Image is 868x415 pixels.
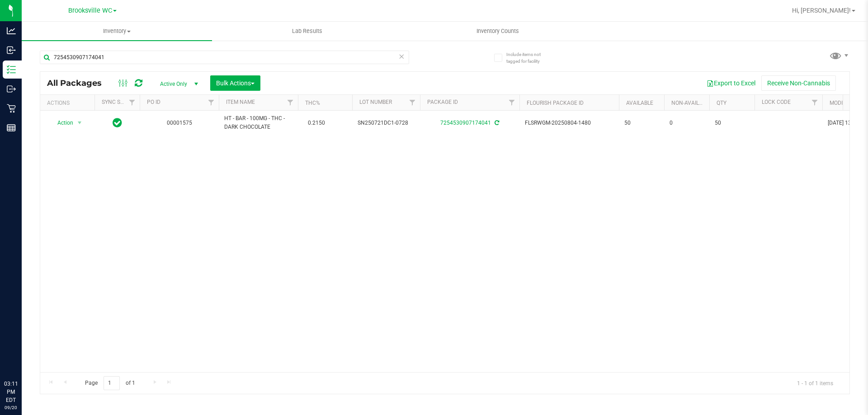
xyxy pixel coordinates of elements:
[761,75,836,91] button: Receive Non-Cannabis
[4,404,18,411] p: 09/20
[7,26,16,35] inline-svg: Analytics
[49,117,74,129] span: Action
[358,119,415,127] span: SN250721DC1-0728
[4,380,18,404] p: 03:11 PM EDT
[506,51,552,65] span: Include items not tagged for facility
[22,22,212,41] a: Inventory
[47,100,91,106] div: Actions
[74,117,85,129] span: select
[280,27,335,35] span: Lab Results
[7,123,16,132] inline-svg: Reports
[493,120,499,126] span: Sync from Compliance System
[527,100,584,106] a: Flourish Package ID
[7,104,16,113] inline-svg: Retail
[626,100,653,106] a: Available
[22,27,212,35] span: Inventory
[226,99,255,105] a: Item Name
[715,119,749,127] span: 50
[790,376,840,390] span: 1 - 1 of 1 items
[701,75,761,91] button: Export to Excel
[305,100,320,106] a: THC%
[624,119,659,127] span: 50
[283,95,298,110] a: Filter
[505,95,519,110] a: Filter
[670,119,704,127] span: 0
[216,79,255,87] span: Bulk Actions
[102,99,137,105] a: Sync Status
[525,119,613,127] span: FLSRWGM-20250804-1480
[68,7,112,14] span: Brooksville WC
[717,100,726,106] a: Qty
[47,78,111,88] span: All Packages
[204,95,219,110] a: Filter
[104,376,120,390] input: 1
[147,99,160,105] a: PO ID
[7,46,16,55] inline-svg: Inbound
[212,22,402,41] a: Lab Results
[427,99,458,105] a: Package ID
[40,51,409,64] input: Search Package ID, Item Name, SKU, Lot or Part Number...
[7,65,16,74] inline-svg: Inventory
[303,117,330,130] span: 0.2150
[113,117,122,129] span: In Sync
[405,95,420,110] a: Filter
[9,343,36,370] iframe: Resource center
[359,99,392,105] a: Lot Number
[210,75,260,91] button: Bulk Actions
[807,95,822,110] a: Filter
[792,7,851,14] span: Hi, [PERSON_NAME]!
[402,22,593,41] a: Inventory Counts
[125,95,140,110] a: Filter
[762,99,791,105] a: Lock Code
[398,51,405,62] span: Clear
[77,376,142,390] span: Page of 1
[671,100,712,106] a: Non-Available
[224,114,292,131] span: HT - BAR - 100MG - THC - DARK CHOCOLATE
[440,120,491,126] a: 7254530907174041
[167,120,192,126] a: 00001575
[464,27,531,35] span: Inventory Counts
[7,84,16,93] inline-svg: Outbound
